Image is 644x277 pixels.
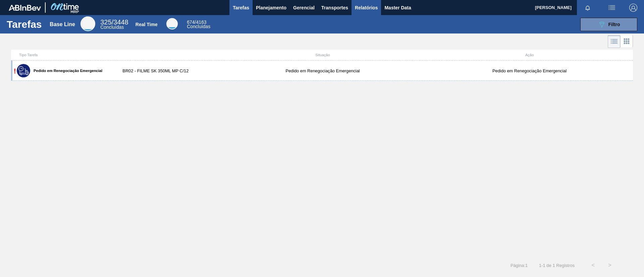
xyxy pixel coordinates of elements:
div: Situação [219,53,426,57]
span: Concluídas [100,24,124,30]
img: Logout [629,4,637,12]
button: Notificações [577,3,598,12]
span: Gerencial [293,4,315,12]
span: Transportes [321,4,348,12]
img: TNhmsLtSVTkK8tSr43FrP2fwEKptu5GPRR3wAAAABJRU5ErkJggg== [9,5,41,11]
button: > [601,257,618,274]
div: Visão em Lista [608,35,621,48]
label: Pedido em Renegociação Emergencial [30,69,102,73]
span: / 3448 [100,18,128,26]
div: Real Time [166,18,178,29]
span: Master Data [384,4,411,12]
span: Planejamento [256,4,286,12]
div: Real Time [187,20,210,29]
span: 674 [187,19,195,25]
span: Concluídas [187,24,210,29]
span: 325 [100,18,111,26]
span: / 4163 [187,19,206,25]
span: Página : 1 [511,263,528,268]
div: Visão em Cards [621,35,633,48]
span: Relatórios [355,4,378,12]
button: Filtro [580,18,637,31]
span: 1 - 1 de 1 Registros [538,263,575,268]
span: ! [14,67,16,75]
div: Base Line [80,16,95,31]
span: Tarefas [233,4,249,12]
div: Base Line [50,21,75,27]
div: Real Time [136,22,158,27]
div: Pedido em Renegociação Emergencial [219,68,426,73]
div: Base Line [100,19,128,29]
div: Tipo Tarefa [12,53,116,57]
span: Filtro [608,22,620,27]
div: Ação [426,53,633,57]
div: BR02 - FILME SK 350ML MP C/12 [116,68,219,73]
img: userActions [608,4,616,12]
button: < [585,257,601,274]
h1: Tarefas [7,20,42,28]
div: Pedido em Renegociação Emergencial [426,68,633,73]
